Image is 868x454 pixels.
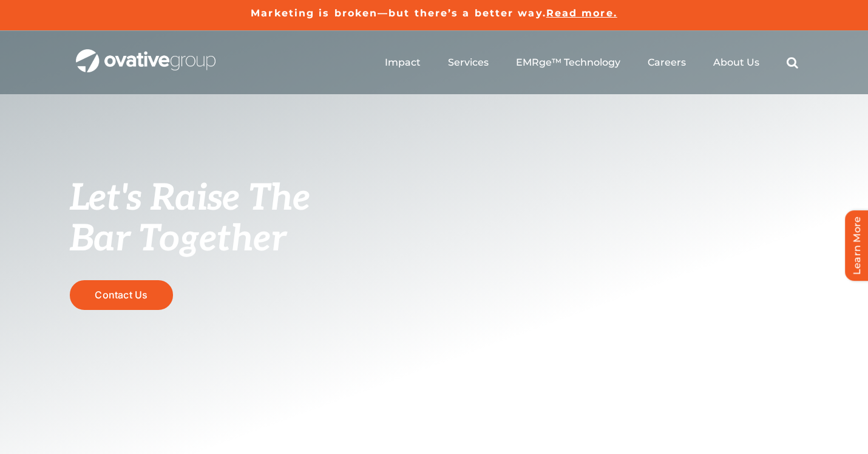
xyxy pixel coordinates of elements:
a: Services [448,57,489,69]
a: Marketing is broken—but there’s a better way. [251,7,546,19]
a: Careers [648,57,686,69]
span: Let's Raise The [70,177,311,221]
a: Impact [385,57,421,69]
a: Contact Us [70,280,173,310]
span: Bar Together [70,218,286,261]
a: About Us [713,57,759,69]
a: Search [787,57,798,69]
span: Contact Us [95,289,147,301]
a: Read more. [546,7,617,19]
a: OG_Full_horizontal_WHT [76,48,215,60]
a: EMRge™ Technology [516,57,620,69]
nav: Menu [385,43,798,82]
